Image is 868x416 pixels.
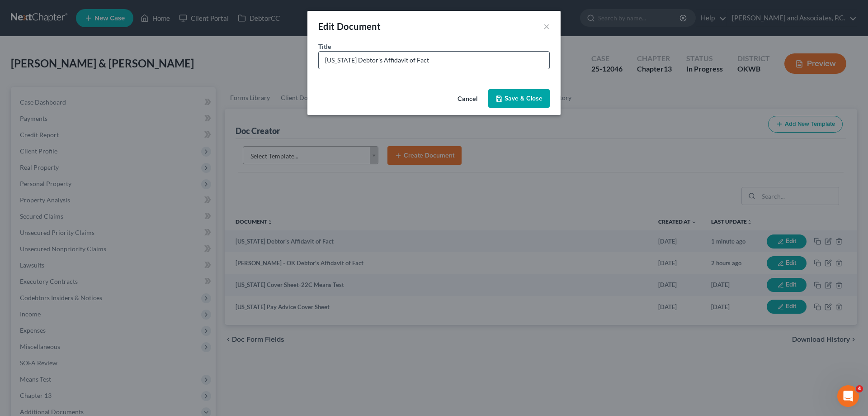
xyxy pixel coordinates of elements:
button: Save & Close [488,89,550,108]
input: Enter document name... [319,52,549,69]
div: Edit Document [318,20,381,33]
iframe: Intercom live chat [837,385,859,407]
span: Title [318,43,331,50]
button: × [543,21,550,32]
button: Cancel [450,90,485,108]
span: 4 [856,385,863,392]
